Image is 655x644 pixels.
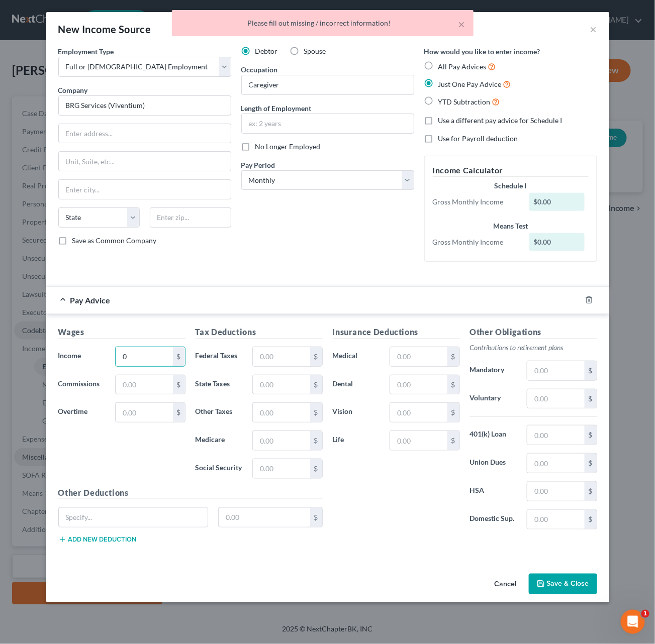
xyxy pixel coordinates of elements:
input: -- [242,75,414,94]
button: Save & Close [529,574,597,595]
span: Company [58,86,88,94]
div: $ [585,454,597,473]
label: Occupation [241,64,278,75]
label: Mandatory [465,361,522,381]
input: 0.00 [219,508,310,527]
div: $ [310,347,322,366]
h5: Other Deductions [58,487,323,499]
label: Federal Taxes [191,347,248,367]
span: Income [58,351,81,360]
div: Please fill out missing / incorrect information! [180,18,465,28]
input: 0.00 [527,510,584,529]
div: $ [173,375,185,394]
input: 0.00 [527,425,584,445]
h5: Income Calculator [433,164,589,177]
span: Employment Type [58,47,114,56]
input: 0.00 [390,431,447,450]
input: 0.00 [390,375,447,394]
div: $ [585,389,597,408]
input: 0.00 [527,454,584,473]
div: $0.00 [529,233,585,251]
div: $ [310,403,322,422]
input: 0.00 [253,347,310,366]
div: $ [310,431,322,450]
h5: Other Obligations [470,326,597,339]
input: ex: 2 years [242,114,414,133]
input: Enter address... [59,124,231,143]
input: Enter city... [59,180,231,199]
label: HSA [465,481,522,501]
button: Cancel [487,575,525,595]
div: $ [310,375,322,394]
input: Unit, Suite, etc... [59,152,231,171]
label: Social Security [191,459,248,479]
input: Enter zip... [150,207,231,228]
iframe: Intercom live chat [621,610,645,634]
input: 0.00 [527,361,584,380]
span: Use for Payroll deduction [438,134,518,143]
label: 401(k) Loan [465,425,522,445]
input: 0.00 [116,347,172,366]
span: Pay Period [241,161,275,169]
label: Commissions [53,375,111,395]
input: Specify... [59,508,208,527]
label: How would you like to enter income? [424,46,540,57]
div: $ [447,347,459,366]
div: Means Test [433,221,589,231]
div: $ [447,431,459,450]
div: $ [585,361,597,380]
span: Just One Pay Advice [438,80,502,88]
label: Medical [328,347,385,367]
input: 0.00 [253,375,310,394]
span: Save as Common Company [72,236,157,245]
label: Other Taxes [191,402,248,422]
div: $ [585,482,597,501]
input: 0.00 [116,403,172,422]
input: 0.00 [527,482,584,501]
label: Union Dues [465,453,522,473]
h5: Tax Deductions [196,326,323,339]
div: $ [447,403,459,422]
span: YTD Subtraction [438,97,491,106]
label: Overtime [53,402,111,422]
button: Add new deduction [58,535,137,544]
span: Debtor [255,47,278,55]
input: 0.00 [253,403,310,422]
input: 0.00 [390,403,447,422]
button: × [458,18,465,30]
label: Medicare [191,431,248,451]
span: No Longer Employed [255,142,321,151]
div: $ [447,375,459,394]
div: $0.00 [529,193,585,211]
div: $ [585,510,597,529]
h5: Insurance Deductions [333,326,460,339]
input: 0.00 [527,389,584,408]
input: 0.00 [390,347,447,366]
label: Vision [328,402,385,422]
input: Search company by name... [58,95,231,116]
div: $ [585,425,597,445]
span: Use a different pay advice for Schedule I [438,116,563,125]
div: $ [310,508,322,527]
span: Pay Advice [70,295,111,305]
label: Length of Employment [241,103,312,114]
div: Schedule I [433,181,589,191]
label: Life [328,431,385,451]
label: State Taxes [191,375,248,395]
input: 0.00 [116,375,172,394]
div: $ [173,403,185,422]
h5: Wages [58,326,185,339]
label: Voluntary [465,389,522,409]
div: Gross Monthly Income [428,197,525,207]
p: Contributions to retirement plans [470,343,597,353]
input: 0.00 [253,431,310,450]
span: Spouse [304,47,326,55]
span: All Pay Advices [438,62,487,71]
div: Gross Monthly Income [428,237,525,247]
label: Dental [328,375,385,395]
label: Domestic Sup. [465,509,522,529]
span: 1 [641,610,649,618]
div: $ [173,347,185,366]
input: 0.00 [253,459,310,478]
div: $ [310,459,322,478]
